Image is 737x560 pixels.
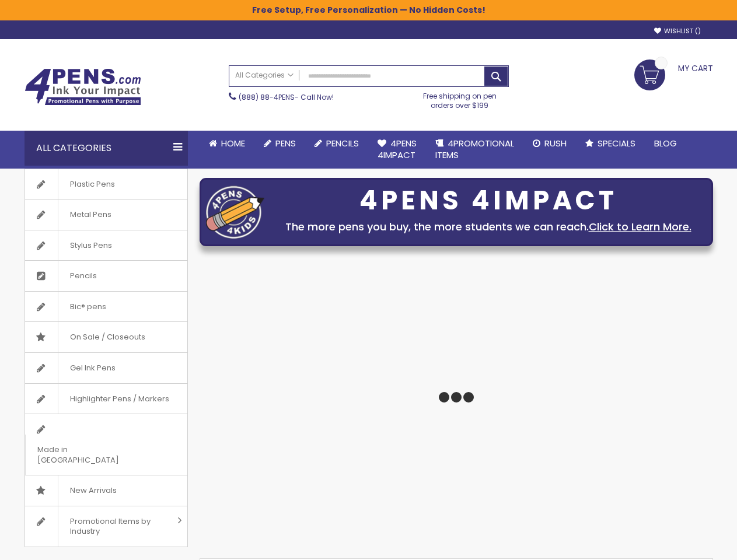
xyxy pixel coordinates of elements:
a: Stylus Pens [25,230,187,261]
a: Plastic Pens [25,169,187,199]
span: Pencils [326,137,359,149]
span: 4PROMOTIONAL ITEMS [435,137,514,161]
div: 4PENS 4IMPACT [270,188,707,213]
a: On Sale / Closeouts [25,322,187,352]
a: 4Pens4impact [368,131,426,169]
span: Blog [654,137,677,149]
a: Bic® pens [25,292,187,322]
span: 4Pens 4impact [378,137,417,161]
div: The more pens you buy, the more students we can reach. [270,219,707,235]
a: Metal Pens [25,199,187,230]
a: New Arrivals [25,475,187,506]
a: Pencils [305,131,368,156]
a: Home [200,131,254,156]
img: four_pen_logo.png [206,185,264,239]
span: - Call Now! [239,92,334,102]
span: Stylus Pens [58,230,124,261]
a: Rush [523,131,576,156]
div: Free shipping on pen orders over $199 [411,87,509,110]
span: Highlighter Pens / Markers [58,384,181,414]
span: All Categories [235,71,294,80]
a: Made in [GEOGRAPHIC_DATA] [25,414,187,475]
a: Promotional Items by Industry [25,506,187,547]
div: All Categories [25,131,188,166]
span: Pencils [58,261,109,291]
a: Wishlist [654,27,701,36]
span: On Sale / Closeouts [58,322,157,352]
a: Pens [254,131,305,156]
a: Pencils [25,261,187,291]
span: Made in [GEOGRAPHIC_DATA] [25,435,158,475]
span: Pens [275,137,296,149]
a: Highlighter Pens / Markers [25,384,187,414]
a: (888) 88-4PENS [239,92,295,102]
span: Rush [544,137,567,149]
span: Home [221,137,245,149]
a: Blog [645,131,686,156]
a: Specials [576,131,645,156]
span: New Arrivals [58,475,128,506]
span: Plastic Pens [58,169,127,199]
span: Promotional Items by Industry [58,506,173,547]
a: Click to Learn More. [589,219,691,234]
span: Bic® pens [58,292,118,322]
a: 4PROMOTIONALITEMS [426,131,523,169]
img: 4Pens Custom Pens and Promotional Products [25,68,141,106]
span: Specials [598,137,635,149]
span: Gel Ink Pens [58,353,127,383]
span: Metal Pens [58,199,123,230]
a: All Categories [229,66,299,85]
a: Gel Ink Pens [25,353,187,383]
